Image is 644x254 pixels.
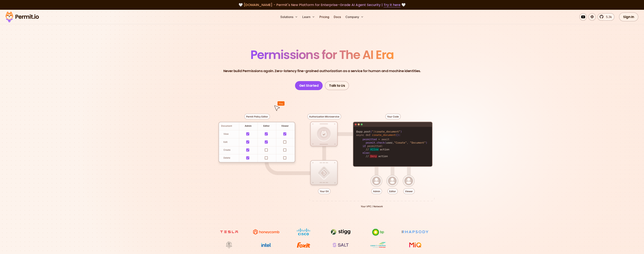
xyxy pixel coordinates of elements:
img: Permit logo [4,11,41,23]
img: Maricopa County Recorder\'s Office [215,241,243,249]
span: [DOMAIN_NAME] - Permit's New Platform for Enterprise-Grade AI Agent Security | [244,2,401,7]
img: tesla [215,228,243,235]
img: bp [364,228,392,236]
img: Rhapsody Health [401,228,429,235]
div: 🤍 🤍 [9,2,635,8]
img: salt [327,241,355,249]
a: Docs [332,13,342,21]
a: Try it here [384,2,401,7]
img: Stigg [327,228,355,235]
img: Casa dos Ventos [364,241,392,249]
img: MIQ [402,242,428,248]
a: Get Started [295,81,323,90]
button: Solutions [279,13,299,21]
img: Foxit [289,241,318,249]
img: Cisco [289,228,318,235]
img: Intel [252,241,280,249]
a: Pricing [318,13,331,21]
p: Never build Permissions again. Zero-latency fine-grained authorization as a service for human and... [223,68,421,74]
a: 5.3k [597,13,614,21]
button: Company [344,13,365,21]
img: Honeycomb [252,228,280,235]
span: 5.3k [604,15,612,19]
a: Talk to Us [325,81,349,90]
a: Sign In [619,12,638,21]
span: Permissions for The AI Era [250,46,394,63]
button: Learn [301,13,316,21]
